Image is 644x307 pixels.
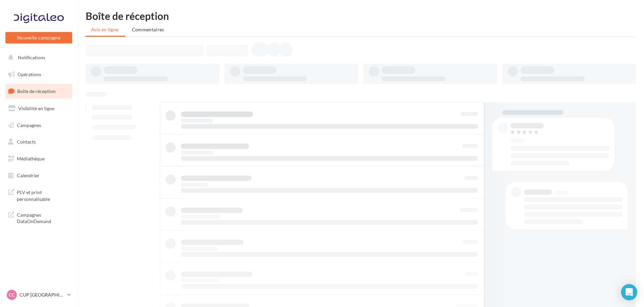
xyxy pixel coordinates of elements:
span: Commentaires [132,27,164,32]
span: Campagnes DataOnDemand [17,210,69,225]
a: Campagnes [4,118,74,132]
a: Opérations [4,67,74,82]
a: Boîte de réception [4,84,74,98]
button: Notifications [4,51,71,65]
span: PLV et print personnalisable [17,188,69,202]
a: Contacts [4,135,74,149]
span: Visibilité en ligne [18,105,54,111]
a: Calendrier [4,168,74,183]
span: CC [9,291,15,298]
p: CUP [GEOGRAPHIC_DATA] [20,291,64,298]
span: Contacts [17,139,36,145]
button: Nouvelle campagne [5,32,72,43]
div: Boîte de réception [86,11,636,21]
div: Open Intercom Messenger [621,284,637,300]
span: Campagnes [17,122,41,128]
a: PLV et print personnalisable [4,185,74,205]
span: Opérations [18,71,41,77]
a: CC CUP [GEOGRAPHIC_DATA] [5,288,72,301]
span: Notifications [18,55,45,60]
span: Calendrier [17,173,39,178]
span: Médiathèque [17,156,45,161]
span: Boîte de réception [17,88,56,94]
a: Visibilité en ligne [4,101,74,116]
a: Campagnes DataOnDemand [4,208,74,227]
a: Médiathèque [4,152,74,166]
